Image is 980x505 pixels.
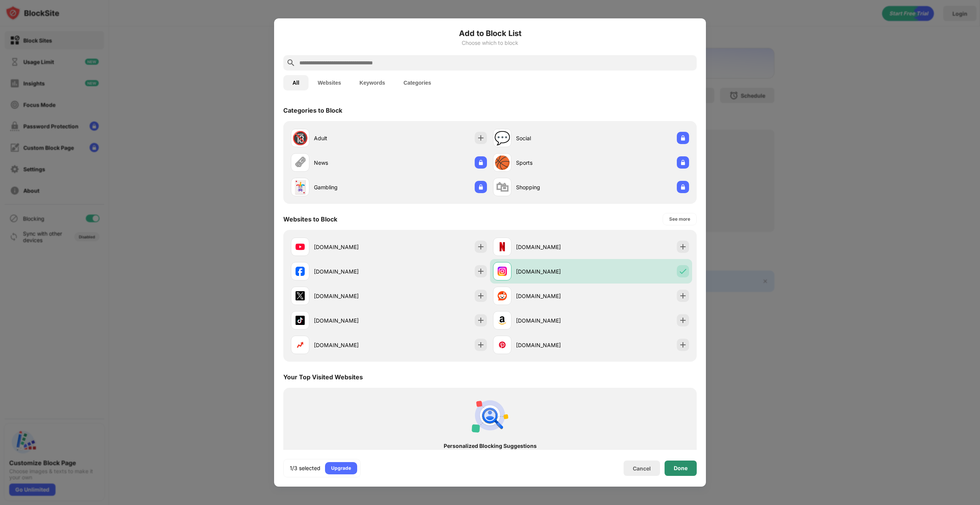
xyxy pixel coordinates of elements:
[296,267,305,276] img: favicons
[283,40,697,46] div: Choose which to block
[286,58,296,67] img: search.svg
[494,155,510,171] div: 🏀
[309,75,350,90] button: Websites
[498,242,507,251] img: favicons
[516,159,591,167] div: Sports
[292,179,308,195] div: 🃏
[283,373,363,381] div: Your Top Visited Websites
[498,291,507,300] img: favicons
[314,292,389,300] div: [DOMAIN_NAME]
[394,75,440,90] button: Categories
[494,130,510,146] div: 💬
[314,134,389,142] div: Adult
[296,316,305,325] img: favicons
[283,107,342,114] div: Categories to Block
[314,159,389,167] div: News
[669,215,690,223] div: See more
[331,464,351,472] div: Upgrade
[292,130,308,146] div: 🔞
[283,215,337,223] div: Websites to Block
[633,465,651,472] div: Cancel
[290,464,320,472] div: 1/3 selected
[516,243,591,251] div: [DOMAIN_NAME]
[314,243,389,251] div: [DOMAIN_NAME]
[516,183,591,191] div: Shopping
[516,267,591,275] div: [DOMAIN_NAME]
[498,316,507,325] img: favicons
[314,267,389,275] div: [DOMAIN_NAME]
[296,242,305,251] img: favicons
[314,183,389,191] div: Gambling
[314,341,389,349] div: [DOMAIN_NAME]
[314,316,389,325] div: [DOMAIN_NAME]
[496,179,509,195] div: 🛍
[516,341,591,349] div: [DOMAIN_NAME]
[516,292,591,300] div: [DOMAIN_NAME]
[472,397,508,434] img: personal-suggestions.svg
[294,155,307,171] div: 🗞
[283,75,309,90] button: All
[516,134,591,142] div: Social
[498,267,507,276] img: favicons
[498,340,507,349] img: favicons
[350,75,394,90] button: Keywords
[296,340,305,349] img: favicons
[516,316,591,325] div: [DOMAIN_NAME]
[297,443,683,449] div: Personalized Blocking Suggestions
[283,28,697,39] h6: Add to Block List
[674,465,688,471] div: Done
[296,291,305,300] img: favicons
